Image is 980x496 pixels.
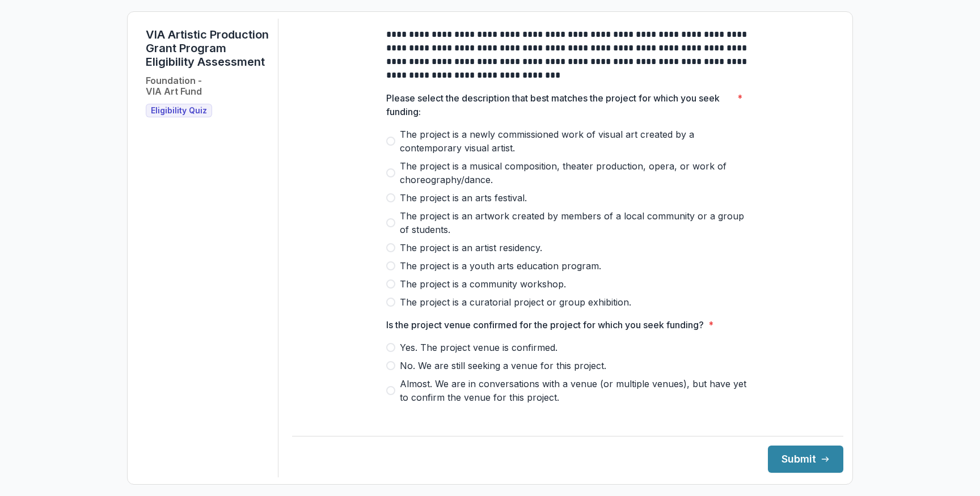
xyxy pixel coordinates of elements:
[400,259,601,273] span: The project is a youth arts education program.
[400,359,606,372] span: No. We are still seeking a venue for this project.
[400,191,527,205] span: The project is an arts festival.
[386,318,704,332] p: Is the project venue confirmed for the project for which you seek funding?
[146,28,269,69] h1: VIA Artistic Production Grant Program Eligibility Assessment
[400,241,542,255] span: The project is an artist residency.
[400,128,749,155] span: The project is a newly commissioned work of visual art created by a contemporary visual artist.
[768,446,843,473] button: Submit
[400,159,749,186] span: The project is a musical composition, theater production, opera, or work of choreography/dance.
[151,106,207,116] span: Eligibility Quiz
[146,75,202,97] h2: Foundation - VIA Art Fund
[400,209,749,236] span: The project is an artwork created by members of a local community or a group of students.
[400,341,557,354] span: Yes. The project venue is confirmed.
[400,277,566,291] span: The project is a community workshop.
[400,377,749,404] span: Almost. We are in conversations with a venue (or multiple venues), but have yet to confirm the ve...
[400,295,631,309] span: The project is a curatorial project or group exhibition.
[386,91,733,118] p: Please select the description that best matches the project for which you seek funding:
